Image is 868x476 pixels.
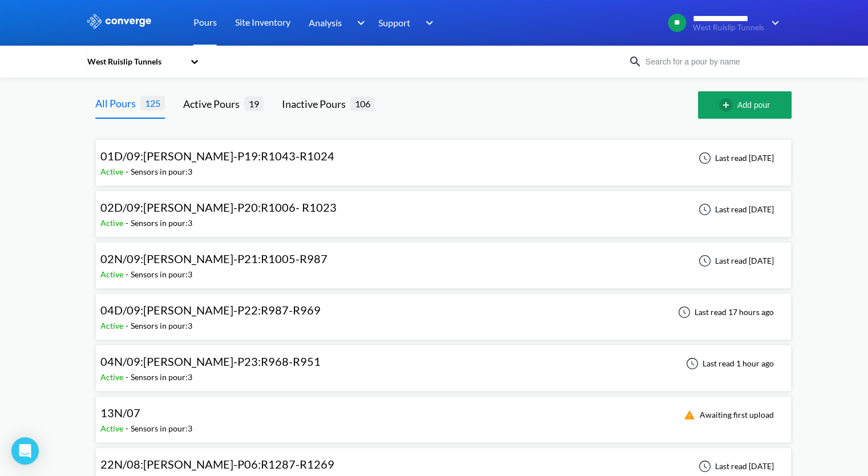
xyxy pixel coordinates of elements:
[309,15,342,30] span: Analysis
[131,422,192,435] div: Sensors in pour: 3
[100,200,337,214] span: 02D/09:[PERSON_NAME]-P20:R1006- R1023
[100,218,126,228] span: Active
[131,166,192,178] div: Sensors in pour: 3
[100,149,334,163] span: 01D/09:[PERSON_NAME]-P19:R1043-R1024
[244,96,264,111] span: 19
[11,437,39,465] div: Open Intercom Messenger
[95,306,792,316] a: 04D/09:[PERSON_NAME]-P22:R987-R969Active-Sensors in pour:3Last read 17 hours ago
[719,98,737,112] img: add-circle-outline.svg
[692,203,777,216] div: Last read [DATE]
[350,96,375,111] span: 106
[692,254,777,268] div: Last read [DATE]
[692,459,777,473] div: Last read [DATE]
[693,23,764,32] span: West Ruislip Tunnels
[100,423,126,433] span: Active
[100,252,328,265] span: 02N/09:[PERSON_NAME]-P21:R1005-R987
[95,152,792,162] a: 01D/09:[PERSON_NAME]-P19:R1043-R1024Active-Sensors in pour:3Last read [DATE]
[131,268,192,281] div: Sensors in pour: 3
[140,96,165,110] span: 125
[126,269,131,279] span: -
[100,269,126,279] span: Active
[418,16,437,30] img: downArrow.svg
[672,305,777,319] div: Last read 17 hours ago
[100,354,321,368] span: 04N/09:[PERSON_NAME]-P23:R968-R951
[680,357,777,370] div: Last read 1 hour ago
[126,423,131,433] span: -
[126,321,131,330] span: -
[698,91,792,119] button: Add pour
[95,358,792,368] a: 04N/09:[PERSON_NAME]-P23:R968-R951Active-Sensors in pour:3Last read 1 hour ago
[126,167,131,176] span: -
[692,151,777,165] div: Last read [DATE]
[628,55,642,68] img: icon-search.svg
[677,408,777,422] div: Awaiting first upload
[378,15,410,30] span: Support
[764,16,782,30] img: downArrow.svg
[126,372,131,382] span: -
[131,320,192,332] div: Sensors in pour: 3
[95,95,140,111] div: All Pours
[100,457,334,471] span: 22N/08:[PERSON_NAME]-P06:R1287-R1269
[95,409,792,419] a: 13N/07Active-Sensors in pour:3Awaiting first upload
[126,218,131,228] span: -
[131,217,192,229] div: Sensors in pour: 3
[95,461,792,470] a: 22N/08:[PERSON_NAME]-P06:R1287-R1269Active-Sensors in pour:3Last read [DATE]
[100,167,126,176] span: Active
[86,55,184,68] div: West Ruislip Tunnels
[95,204,792,213] a: 02D/09:[PERSON_NAME]-P20:R1006- R1023Active-Sensors in pour:3Last read [DATE]
[95,255,792,265] a: 02N/09:[PERSON_NAME]-P21:R1005-R987Active-Sensors in pour:3Last read [DATE]
[100,406,140,419] span: 13N/07
[86,14,152,29] img: logo_ewhite.svg
[100,321,126,330] span: Active
[349,16,368,30] img: downArrow.svg
[282,96,350,112] div: Inactive Pours
[131,371,192,384] div: Sensors in pour: 3
[100,303,321,317] span: 04D/09:[PERSON_NAME]-P22:R987-R969
[642,55,780,68] input: Search for a pour by name
[183,96,244,112] div: Active Pours
[100,372,126,382] span: Active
